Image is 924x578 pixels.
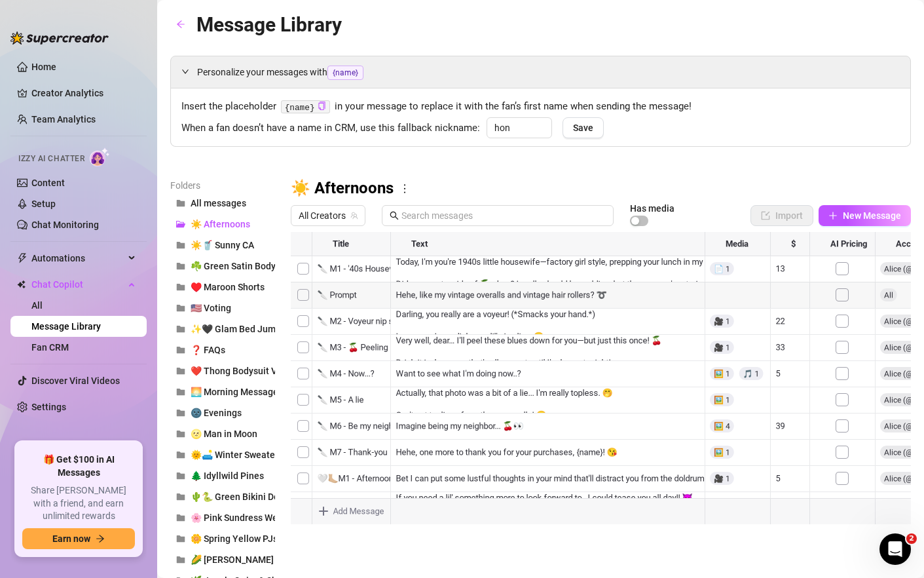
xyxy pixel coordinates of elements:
[176,282,185,292] span: folder
[750,205,813,226] button: Import
[191,345,225,355] span: ❓ FAQs
[31,342,69,353] a: Fan CRM
[181,121,480,136] span: When a fan doesn’t have a name in CRM, use this fallback nickname:
[828,211,838,220] span: plus
[573,123,593,133] span: Save
[191,429,257,439] span: 🌝 Man in Moon
[196,9,342,40] article: Message Library
[171,56,910,88] div: Personalize your messages with{name}
[31,178,65,188] a: Content
[31,376,120,386] a: Discover Viral Videos
[31,321,101,332] a: Message Library
[191,408,242,418] span: 🌚 Evenings
[191,261,320,271] span: ☘️ Green Satin Bodysuit Nudes
[170,486,275,507] button: 🌵🐍 Green Bikini Desert Stagecoach
[906,533,917,544] span: 2
[170,298,275,318] button: 🇺🇸 Voting
[191,324,281,334] span: ✨🖤 Glam Bed Jump
[170,528,275,549] button: 🌼 Spring Yellow PJs
[31,220,99,230] a: Chat Monitoring
[181,99,900,115] span: Insert the placeholder in your message to replace it with the fan’s first name when sending the m...
[191,282,265,292] span: ♥️ Maroon Shorts
[31,114,96,125] a: Team Analytics
[176,513,185,522] span: folder
[299,206,358,225] span: All Creators
[176,450,185,459] span: folder
[31,62,56,72] a: Home
[318,102,326,111] button: Click to Copy
[563,117,604,138] button: Save
[176,199,185,208] span: folder
[197,65,900,80] span: Personalize your messages with
[819,205,911,226] button: New Message
[31,300,43,311] a: All
[191,471,264,481] span: 🌲 Idyllwild Pines
[318,102,326,110] span: copy
[176,20,185,29] span: arrow-left
[170,444,275,465] button: 🌞🛋️ Winter Sweater Sunbask
[176,429,185,438] span: folder
[170,256,275,277] button: ☘️ Green Satin Bodysuit Nudes
[191,533,278,544] span: 🌼 Spring Yellow PJs
[31,248,124,269] span: Automations
[401,208,606,223] input: Search messages
[176,534,185,543] span: folder
[17,280,26,289] img: Chat Copilot
[176,303,185,313] span: folder
[170,235,275,256] button: ☀️🥤 Sunny CA
[191,554,274,565] span: 🌽 [PERSON_NAME]
[191,303,231,313] span: 🇺🇸 Voting
[170,381,275,402] button: 🌅 Morning Messages
[170,339,275,360] button: ❓ FAQs
[170,193,275,214] button: All messages
[327,66,363,80] span: {name}
[170,402,275,423] button: 🌚 Evenings
[170,360,275,381] button: ❤️ Thong Bodysuit Vid
[18,153,84,165] span: Izzy AI Chatter
[31,274,124,295] span: Chat Copilot
[52,533,90,544] span: Earn now
[31,402,66,412] a: Settings
[170,507,275,528] button: 🌸 Pink Sundress Welcome
[170,465,275,486] button: 🌲 Idyllwild Pines
[31,83,136,104] a: Creator Analytics
[17,253,28,263] span: thunderbolt
[879,533,911,565] iframe: Intercom live chat
[281,100,330,114] code: {name}
[170,178,275,193] article: Folders
[176,555,185,564] span: folder
[176,324,185,334] span: folder
[350,212,358,220] span: team
[31,199,56,209] a: Setup
[176,345,185,355] span: folder
[291,178,394,199] h3: ☀️ Afternoons
[191,512,303,523] span: 🌸 Pink Sundress Welcome
[22,528,135,549] button: Earn nowarrow-right
[630,204,675,212] article: Has media
[191,219,250,229] span: ☀️ Afternoons
[176,220,185,229] span: folder-open
[176,366,185,376] span: folder
[176,261,185,271] span: folder
[191,198,246,208] span: All messages
[176,471,185,480] span: folder
[170,277,275,298] button: ♥️ Maroon Shorts
[10,31,109,45] img: logo-BBDzfeDw.svg
[176,408,185,417] span: folder
[191,387,283,397] span: 🌅 Morning Messages
[843,210,901,221] span: New Message
[170,549,275,570] button: 🌽 [PERSON_NAME]
[181,67,189,75] span: expanded
[191,240,254,250] span: ☀️🥤 Sunny CA
[191,491,346,502] span: 🌵🐍 Green Bikini Desert Stagecoach
[390,211,399,220] span: search
[22,484,135,523] span: Share [PERSON_NAME] with a friend, and earn unlimited rewards
[176,387,185,396] span: folder
[170,423,275,444] button: 🌝 Man in Moon
[399,183,411,195] span: more
[191,366,285,376] span: ❤️ Thong Bodysuit Vid
[191,450,316,460] span: 🌞🛋️ Winter Sweater Sunbask
[22,453,135,479] span: 🎁 Get $100 in AI Messages
[176,241,185,250] span: folder
[90,147,110,166] img: AI Chatter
